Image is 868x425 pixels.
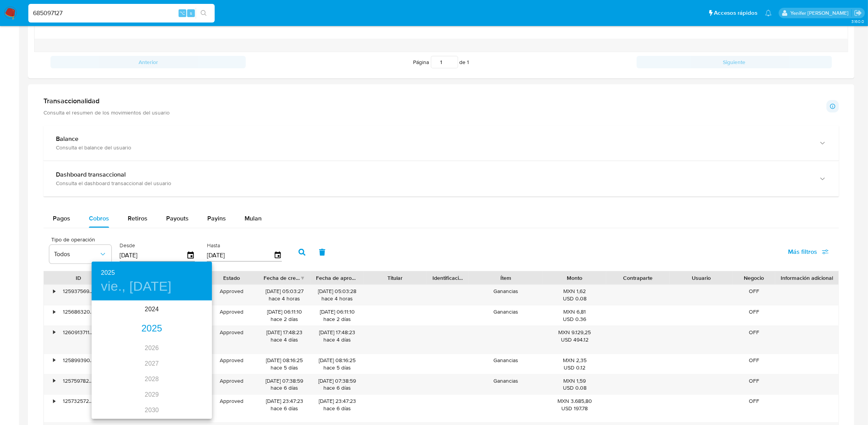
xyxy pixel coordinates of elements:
div: 2025 [92,321,212,337]
button: vie., [DATE] [101,278,172,295]
div: 2024 [92,302,212,317]
button: 2025 [101,267,115,278]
